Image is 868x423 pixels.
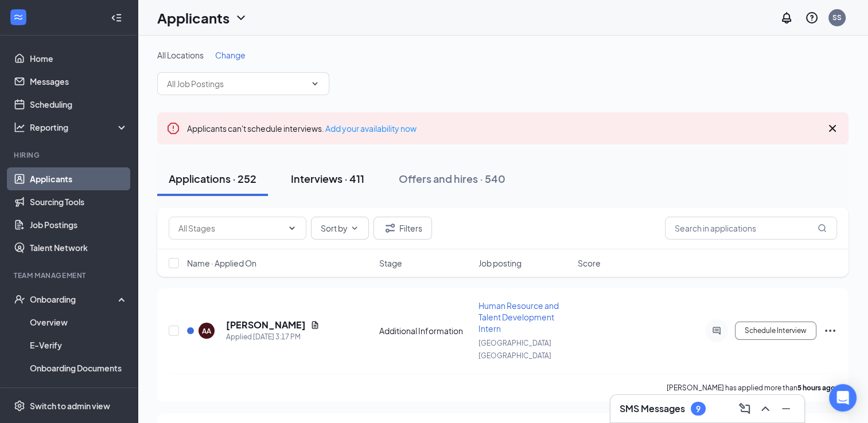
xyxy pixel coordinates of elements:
[169,171,256,186] div: Applications · 252
[157,8,229,28] h1: Applicants
[14,293,25,305] svg: UserCheck
[478,339,551,360] span: [GEOGRAPHIC_DATA] [GEOGRAPHIC_DATA]
[157,50,204,60] span: All Locations
[735,322,816,340] button: Schedule Interview
[187,123,417,134] span: Applicants can't schedule interviews.
[14,150,126,160] div: Hiring
[30,213,128,236] a: Job Postings
[30,122,129,133] div: Reporting
[30,334,128,357] a: E-Verify
[287,224,297,233] svg: ChevronDown
[321,224,348,232] span: Sort by
[777,399,795,418] button: Minimize
[187,257,256,269] span: Name · Applied On
[383,221,397,235] svg: Filter
[166,122,180,135] svg: Error
[823,324,837,338] svg: Ellipses
[13,11,24,23] svg: WorkstreamLogo
[832,13,842,22] div: SS
[818,224,827,233] svg: MagnifyingGlass
[578,257,601,269] span: Score
[399,171,505,186] div: Offers and hires · 540
[738,402,752,416] svg: ComposeMessage
[735,399,754,418] button: ComposeMessage
[30,379,128,402] a: Activity log
[310,320,320,330] svg: Document
[379,257,402,269] span: Stage
[14,122,25,133] svg: Analysis
[667,383,837,393] p: [PERSON_NAME] has applied more than .
[826,122,839,135] svg: Cross
[234,11,248,25] svg: ChevronDown
[111,12,122,23] svg: Collapse
[780,11,793,25] svg: Notifications
[373,217,432,240] button: Filter Filters
[805,11,819,25] svg: QuestionInfo
[350,224,359,233] svg: ChevronDown
[30,47,128,70] a: Home
[291,171,364,186] div: Interviews · 411
[215,50,246,60] span: Change
[30,236,128,259] a: Talent Network
[14,271,126,280] div: Team Management
[167,77,306,90] input: All Job Postings
[758,402,772,416] svg: ChevronUp
[30,311,128,334] a: Overview
[379,325,472,336] div: Additional Information
[665,217,837,240] input: Search in applications
[310,79,320,88] svg: ChevronDown
[226,331,320,343] div: Applied [DATE] 3:17 PM
[30,293,118,305] div: Onboarding
[30,167,128,190] a: Applicants
[14,400,25,412] svg: Settings
[696,404,700,414] div: 9
[478,300,559,334] span: Human Resource and Talent Development Intern
[226,319,306,331] h5: [PERSON_NAME]
[178,222,283,234] input: All Stages
[797,383,835,392] b: 5 hours ago
[30,357,128,379] a: Onboarding Documents
[202,326,211,336] div: AA
[710,326,723,335] svg: ActiveChat
[620,402,685,415] h3: SMS Messages
[478,257,521,269] span: Job posting
[30,70,128,93] a: Messages
[829,384,857,412] div: Open Intercom Messenger
[30,190,128,213] a: Sourcing Tools
[325,123,417,134] a: Add your availability now
[756,399,774,418] button: ChevronUp
[779,402,793,416] svg: Minimize
[30,93,128,116] a: Scheduling
[311,217,369,240] button: Sort byChevronDown
[30,400,110,412] div: Switch to admin view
